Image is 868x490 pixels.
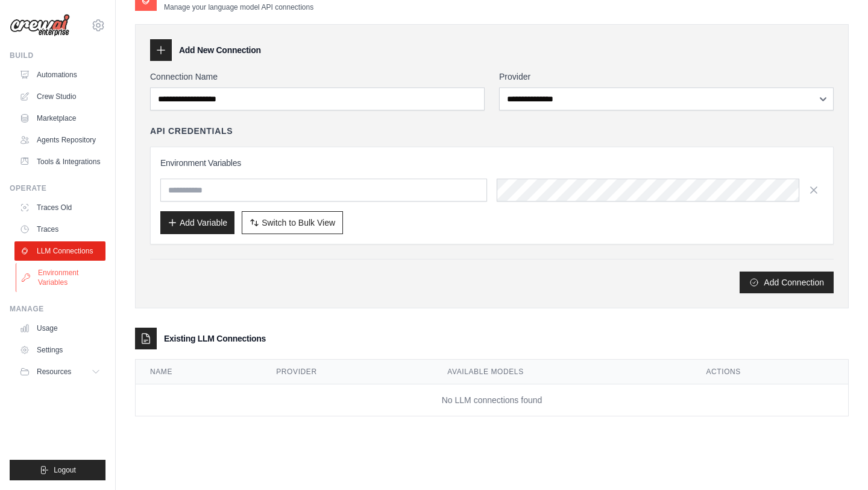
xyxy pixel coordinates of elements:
td: No LLM connections found [136,384,848,416]
a: Marketplace [14,109,105,128]
iframe: Chat Widget [808,432,868,490]
p: Manage your language model API connections [164,2,313,12]
span: Resources [37,367,71,377]
a: LLM Connections [14,241,105,261]
span: Switch to Bulk View [262,217,335,229]
button: Resources [14,362,105,381]
button: Add Connection [740,272,834,293]
a: Traces Old [14,198,105,217]
a: Agents Repository [14,130,105,150]
div: Manage [10,304,105,314]
button: Add Variable [160,211,234,234]
h4: API Credentials [150,125,233,137]
a: Environment Variables [16,263,107,292]
a: Traces [14,220,105,239]
th: Provider [262,360,433,384]
div: Operate [10,183,105,193]
img: Logo [10,14,70,37]
h3: Environment Variables [160,157,823,169]
h3: Existing LLM Connections [164,332,266,345]
a: Tools & Integrations [14,152,105,171]
label: Provider [499,71,834,83]
h3: Add New Connection [179,44,261,56]
div: Build [10,51,105,60]
th: Available Models [433,360,691,384]
button: Logout [10,460,105,480]
a: Automations [14,65,105,84]
a: Usage [14,319,105,338]
a: Crew Studio [14,87,105,106]
label: Connection Name [150,71,485,83]
th: Name [136,360,262,384]
th: Actions [691,360,848,384]
span: Logout [54,465,76,475]
a: Settings [14,340,105,360]
button: Switch to Bulk View [242,211,343,234]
